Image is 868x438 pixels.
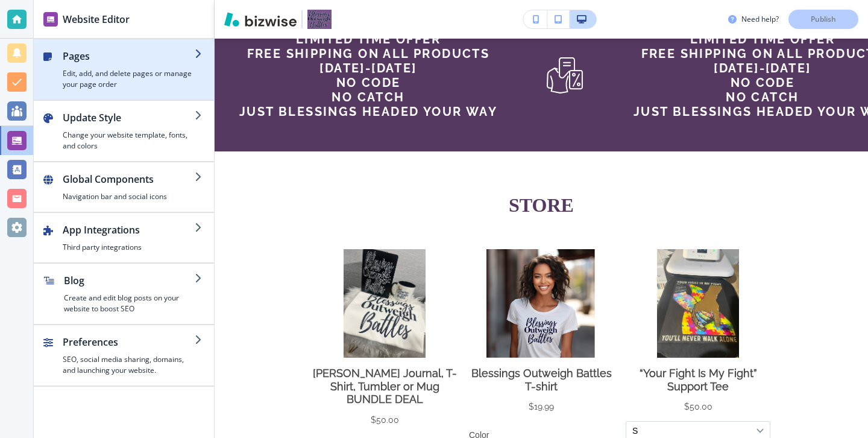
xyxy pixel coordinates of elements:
[63,172,195,186] h2: Global Components
[63,49,195,63] h2: Pages
[239,32,497,46] p: Limited Time Offer
[34,162,214,212] button: Global ComponentsNavigation bar and social icons
[239,61,497,75] p: [DATE]-[DATE]
[239,90,497,104] p: No Catch
[188,181,333,191] label: Color
[63,12,130,27] h2: Website Editor
[239,46,497,61] p: Free Shipping on all products
[34,101,214,161] button: Update StyleChange your website template, fonts, and colors
[546,56,584,95] img: icon
[63,110,195,125] h2: Update Style
[63,223,195,237] h2: App Integrations
[509,194,574,216] span: STORE
[248,153,273,163] span: $19.99
[188,118,333,144] h1: Blessings Outweigh Battles T-shirt
[741,14,779,25] h3: Need help?
[34,264,214,324] button: BlogCreate and edit blog posts on your website to boost SEO
[63,68,195,90] h4: Edit, add, and delete pages or manage your page order
[43,12,58,27] img: editor icon
[34,213,214,262] button: App IntegrationsThird party integrations
[239,104,497,119] p: Just Blessings headed your way
[188,223,333,233] label: Size
[63,130,195,151] h4: Change your website template, fonts, and colors
[64,273,195,288] h2: Blog
[212,308,308,334] button: Add to cart
[224,12,297,27] img: Bizwise Logo
[63,242,195,253] h4: Third party integrations
[55,280,151,305] button: Add to cart
[239,75,497,90] p: No Code
[188,264,333,275] label: Target gender
[31,235,176,246] label: View
[63,191,195,202] h4: Navigation bar and social icons
[63,354,195,376] h4: SEO, social media sharing, domains, and launching your website.
[307,10,332,29] img: Your Logo
[345,118,489,144] h1: “Your Fight Is My Fight” Support Tee
[31,194,176,205] label: T-Shirt
[403,153,432,163] span: $50.00
[31,118,176,157] h1: [PERSON_NAME] Journal, T-Shirt, Tumbler or Mug BUNDLE DEAL
[34,325,214,386] button: PreferencesSEO, social media sharing, domains, and launching your website.
[369,203,465,229] button: Add to cart
[247,152,248,153] span: Regular price
[34,39,214,100] button: PagesEdit, add, and delete pages or manage your page order
[90,166,118,176] span: $50.00
[63,335,195,349] h2: Preferences
[64,293,195,314] h4: Create and edit blog posts on your website to boost SEO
